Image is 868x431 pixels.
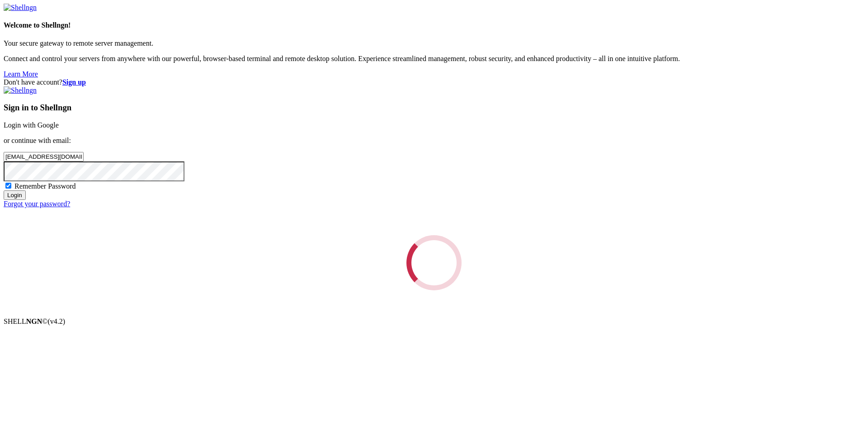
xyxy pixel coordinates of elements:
p: or continue with email: [4,137,864,145]
a: Learn More [4,70,38,78]
p: Connect and control your servers from anywhere with our powerful, browser-based terminal and remo... [4,55,864,63]
span: SHELL © [4,317,65,325]
input: Remember Password [5,183,11,189]
b: NGN [26,317,42,325]
span: Remember Password [14,182,76,190]
input: Email address [4,152,84,161]
a: Forgot your password? [4,200,70,208]
p: Your secure gateway to remote server management. [4,39,864,47]
span: 4.2.0 [48,317,66,325]
a: Login with Google [4,121,59,129]
img: Shellngn [4,4,37,12]
div: Loading... [396,225,472,301]
h4: Welcome to Shellngn! [4,21,864,29]
img: Shellngn [4,86,37,95]
h3: Sign in to Shellngn [4,103,864,113]
a: Sign up [62,78,86,86]
input: Login [4,190,26,200]
div: Don't have account? [4,78,864,86]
